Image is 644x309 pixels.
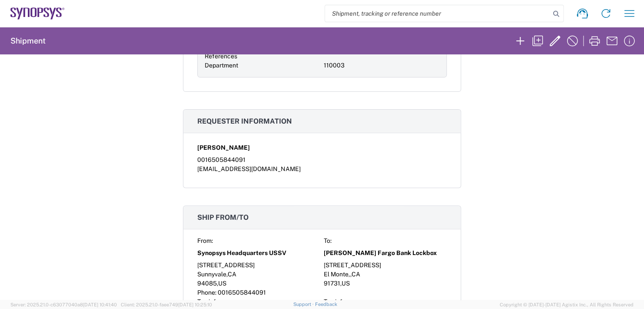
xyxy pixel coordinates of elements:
span: , [350,271,352,278]
div: 110003 [324,61,439,70]
span: Server: 2025.21.0-c63077040a8 [10,302,117,307]
span: , [226,271,228,278]
span: Tax info: [324,298,347,305]
span: [DATE] 10:25:10 [178,302,212,307]
span: From: [197,237,213,244]
input: Shipment, tracking or reference number [325,5,550,22]
span: 94085 [197,280,217,287]
span: To: [324,237,332,244]
span: US [342,280,350,287]
h2: Shipment [10,36,46,46]
div: [EMAIL_ADDRESS][DOMAIN_NAME] [197,165,447,174]
a: Feedback [315,302,337,307]
div: 0016505844091 [197,155,447,165]
span: 91731 [324,280,340,287]
div: Department [205,61,320,70]
div: [STREET_ADDRESS] [197,261,320,270]
span: Ship from/to [197,213,249,222]
div: [STREET_ADDRESS] [324,261,447,270]
span: Client: 2025.21.0-faee749 [121,302,212,307]
span: Requester information [197,117,292,125]
span: [PERSON_NAME] Fargo Bank Lockbox [324,249,437,258]
span: [PERSON_NAME] [197,143,250,152]
span: US [218,280,226,287]
span: , [217,280,218,287]
span: 0016505844091 [218,289,266,296]
span: Phone: [197,289,216,296]
span: [DATE] 10:41:40 [83,302,117,307]
span: Copyright © [DATE]-[DATE] Agistix Inc., All Rights Reserved [500,301,634,309]
span: CA [228,271,236,278]
span: CA [352,271,360,278]
span: References [205,53,237,60]
a: Support [293,302,315,307]
span: Tax info: [197,298,221,305]
span: , [340,280,342,287]
span: Synopsys Headquarters USSV [197,249,286,258]
span: El Monte, [324,271,350,278]
span: Sunnyvale [197,271,226,278]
